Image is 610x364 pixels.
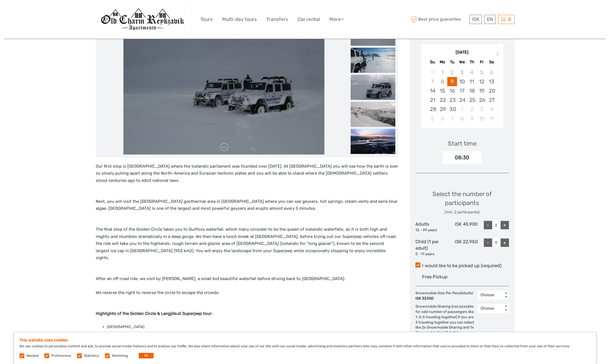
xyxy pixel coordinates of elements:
[503,292,508,298] div: < >
[442,151,482,164] div: 08:30
[99,4,185,35] img: 860-630756cf-5dde-4f09-b27d-3d87a8021d1f_logo_big.jpg
[477,105,487,114] div: Choose Friday, October 3rd, 2025
[415,291,476,301] div: Snowmobile Solo Per Pers (Adults)
[415,296,473,301] div: ISK 33,900
[487,86,496,95] div: Choose Saturday, September 20th, 2025
[96,226,398,269] p: The final stop of the Golden Circle takes you to Gullfoss waterfall, which many consider to be th...
[448,139,477,148] div: Start time
[467,95,477,105] div: Choose Thursday, September 25th, 2025
[96,289,398,303] p: We reserve the right to reverse the circle to escape the crowds.
[428,86,437,95] div: Choose Sunday, September 14th, 2025
[410,15,468,24] span: Best price guarantee
[84,353,99,358] label: Statistics
[139,353,154,358] button: OK
[487,58,496,66] div: Sa
[467,58,477,66] div: Th
[298,15,320,23] a: Car rental
[51,353,71,358] label: Preferences
[437,58,447,66] div: Mo
[415,190,509,215] div: Select the number of participants
[222,15,257,23] a: Multi-day tours
[487,68,496,77] div: Not available Saturday, September 6th, 2025
[487,114,496,123] div: Choose Saturday, October 11th, 2025
[480,292,500,298] div: Choose
[446,221,478,233] div: ISK 45,900
[447,68,457,77] div: Not available Tuesday, September 2nd, 2025
[415,221,447,233] div: Adults
[457,105,467,114] div: Choose Wednesday, October 1st, 2025
[415,304,478,341] div: Snowmobile Sharing (not possible for odd number of passengers like 1-3-5 traveling together) if y...
[415,252,447,257] div: 5 - 11 years
[112,353,128,358] label: Marketing
[467,105,477,114] div: Choose Thursday, October 2nd, 2025
[467,114,477,123] div: Choose Thursday, October 9th, 2025
[96,311,212,316] strong: Highlights of the Golden Circle & Langjökull Superjeep tour:
[428,114,437,123] div: Choose Sunday, October 5th, 2025
[480,306,500,311] div: Choose
[27,353,39,358] label: Needed
[501,221,509,229] div: +
[484,221,492,229] div: -
[477,86,487,95] div: Choose Friday, September 19th, 2025
[446,238,478,257] div: ISK 22,950
[477,77,487,86] div: Choose Friday, September 12th, 2025
[8,10,63,14] p: We're away right now. Please check back later!
[437,68,447,77] div: Not available Monday, September 1st, 2025
[447,95,457,105] div: Choose Tuesday, September 23rd, 2025
[415,238,447,257] div: Child (1 per adult)
[415,262,509,269] label: I would like to be picked up (required)
[477,68,487,77] div: Not available Friday, September 5th, 2025
[477,114,487,123] div: Choose Friday, October 10th, 2025
[123,21,324,155] img: 8535756e733a49569a53c030faa596d1_main_slider.jpg
[200,15,213,23] a: Tours
[428,77,437,86] div: Not available Sunday, September 7th, 2025
[457,77,467,86] div: Choose Wednesday, September 10th, 2025
[487,95,496,105] div: Choose Saturday, September 27th, 2025
[428,105,437,114] div: Choose Sunday, September 28th, 2025
[437,114,447,123] div: Choose Monday, October 6th, 2025
[421,50,503,56] div: [DATE]
[422,274,448,279] span: Free Pickup
[428,58,437,66] div: Su
[351,129,395,154] img: 48468759ef054acc85df8f86d2b10efa_slider_thumbnail.jpg
[487,77,496,86] div: Choose Saturday, September 13th, 2025
[457,95,467,105] div: Choose Wednesday, September 24th, 2025
[447,114,457,123] div: Choose Tuesday, October 7th, 2025
[457,58,467,66] div: We
[96,198,398,220] p: Next, you will visit the [GEOGRAPHIC_DATA] geothermal area in [GEOGRAPHIC_DATA] where you can see...
[329,15,344,23] a: More
[20,338,590,343] h5: This website uses cookies
[96,275,398,283] p: After an off-road ride, we visit by [PERSON_NAME], a small but beautiful waterfall before driving...
[457,86,467,95] div: Choose Wednesday, September 17th, 2025
[477,58,487,66] div: Fr
[428,68,437,77] div: Not available Sunday, August 31st, 2025
[477,95,487,105] div: Choose Friday, September 26th, 2025
[484,15,496,24] div: EN
[266,15,288,23] a: Transfers
[447,58,457,66] div: Tu
[494,51,503,60] button: Next Month
[107,324,398,330] li: [GEOGRAPHIC_DATA]
[415,228,447,233] div: 12 - 99 years
[351,102,395,127] img: 049fe097a6844fb4b2f23ae07c52f849_slider_thumbnail.jpg
[351,75,395,100] img: 6f6434be52b4474e99dcdedae0a7d4fd_slider_thumbnail.jpg
[472,16,479,22] span: ISK
[484,238,492,247] div: -
[415,209,509,215] div: (min. 2 participants)
[437,77,447,86] div: Not available Monday, September 8th, 2025
[447,77,457,86] div: Choose Tuesday, September 9th, 2025
[96,163,398,191] p: Our first stop is [GEOGRAPHIC_DATA] where the Icelandic parliament was founded over [DATE]. At [G...
[447,105,457,114] div: Choose Tuesday, September 30th, 2025
[428,95,437,105] div: Choose Sunday, September 21st, 2025
[437,95,447,105] div: Choose Monday, September 22nd, 2025
[14,332,596,364] div: We use cookies to personalise content and ads, to provide social media features and to analyse ou...
[447,86,457,95] div: Choose Tuesday, September 16th, 2025
[457,114,467,123] div: Choose Wednesday, October 8th, 2025
[467,68,477,77] div: Not available Thursday, September 4th, 2025
[457,68,467,77] div: Not available Wednesday, September 3rd, 2025
[64,9,71,15] button: Open LiveChat chat widget
[351,48,395,73] img: 64145924d3ae43fd975e510097522d21_slider_thumbnail.jpeg
[437,86,447,95] div: Choose Monday, September 15th, 2025
[467,86,477,95] div: Choose Thursday, September 18th, 2025
[437,105,447,114] div: Choose Monday, September 29th, 2025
